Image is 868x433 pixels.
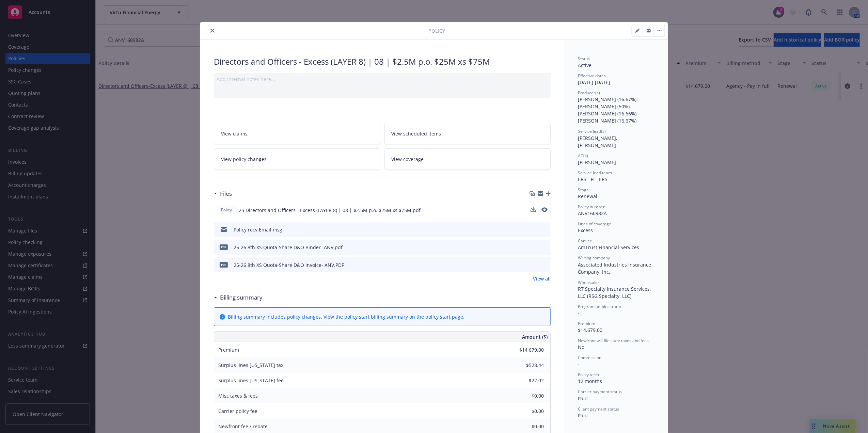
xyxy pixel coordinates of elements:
button: download file [531,261,536,269]
span: View policy changes [221,156,267,163]
span: - [578,310,580,316]
span: Commission [578,355,601,360]
span: - [578,361,580,367]
span: AC(s) [578,153,588,159]
div: Directors and Officers - Excess (LAYER 8) | 08 | $2.5M p.o. $25M xs $75M [214,56,551,67]
button: preview file [541,207,548,214]
span: Renewal [578,193,597,199]
span: 12 months [578,378,602,384]
input: 0.00 [504,421,548,432]
button: preview file [542,226,548,233]
div: Excess [578,227,654,234]
span: ANV160982A [578,210,607,216]
button: preview file [542,244,548,251]
span: [PERSON_NAME] (16.67%), [PERSON_NAME] (50%), [PERSON_NAME] (16.66%), [PERSON_NAME] (16.67%) [578,96,639,124]
span: Status [578,56,590,62]
a: View scheduled items [384,123,551,144]
button: close [208,27,217,35]
span: View scheduled items [392,130,441,137]
a: policy start page [425,314,463,320]
span: No [578,344,584,350]
span: Surplus lines [US_STATE] fee [218,377,284,384]
span: Newfront will file state taxes and fees [578,338,649,343]
span: Amount ($) [522,333,548,340]
input: 0.00 [504,406,548,416]
input: 0.00 [504,375,548,386]
span: View coverage [392,156,424,163]
span: Service lead(s) [578,128,606,134]
span: PDF [220,262,228,267]
div: [DATE] - [DATE] [578,73,654,86]
span: View claims [221,130,248,137]
h3: Billing summary [220,293,263,302]
div: Files [214,189,232,198]
span: AmTrust Financial Services [578,244,639,251]
span: Associated Industries Insurance Company, Inc. [578,261,652,275]
a: View policy changes [214,148,380,170]
div: Billing summary [214,293,263,302]
input: 0.00 [504,391,548,401]
span: Effective dates [578,73,606,79]
span: [PERSON_NAME], [PERSON_NAME] [578,135,619,148]
a: View claims [214,123,380,144]
input: 0.00 [504,345,548,355]
span: Wholesaler [578,279,599,285]
button: preview file [541,207,548,212]
span: Misc taxes & fees [218,392,258,399]
span: Policy number [578,204,605,210]
div: 25-26 8th XS Quota-Share D&O Binder- ANV.pdf [234,244,343,251]
div: 25-26 8th XS Quota-Share D&O Invoice- ANV.PDF [234,261,344,269]
button: download file [531,226,536,233]
div: Policy recv Email.msg [234,226,282,233]
span: Writing company [578,255,610,261]
span: Carrier payment status [578,389,622,395]
div: Add internal notes here... [217,76,548,83]
span: Client payment status [578,406,619,412]
span: pdf [220,244,228,250]
button: preview file [542,261,548,269]
h3: Files [220,189,232,198]
span: [PERSON_NAME] [578,159,616,165]
span: Program administrator [578,304,621,309]
span: RT Specialty Insurance Services, LLC (RSG Specialty, LLC) [578,286,652,299]
span: Service lead team [578,170,612,176]
button: download file [531,244,536,251]
button: download file [531,207,536,212]
span: Producer(s) [578,90,600,96]
span: Paid [578,412,588,419]
span: Policy term [578,372,599,378]
span: Carrier policy fee [218,408,257,414]
a: View coverage [384,148,551,170]
a: View all [533,275,551,282]
span: Premium [578,321,595,326]
button: download file [531,207,536,214]
input: 0.00 [504,360,548,370]
span: Paid [578,395,588,402]
span: 25 Directors and Officers - Excess (LAYER 8) | 08 | $2.5M p.o. $25M xs $75M.pdf [239,207,421,214]
span: Surplus lines [US_STATE] tax [218,362,283,368]
span: Policy [428,27,445,34]
span: Newfront fee / rebate [218,423,268,430]
span: Lines of coverage [578,221,611,227]
span: Stage [578,187,589,193]
div: Billing summary includes policy changes. View the policy start billing summary on the . [228,313,464,320]
span: Active [578,62,591,68]
span: Policy [220,207,233,213]
span: ERS - FI - ERS [578,176,607,182]
span: $14,679.00 [578,327,602,333]
span: Carrier [578,238,591,244]
span: Premium [218,347,239,353]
